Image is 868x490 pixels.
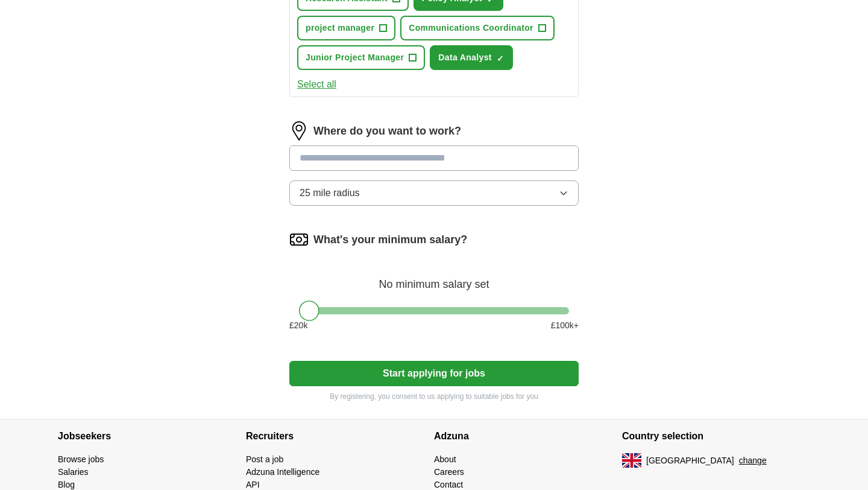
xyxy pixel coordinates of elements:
button: Junior Project Manager [297,45,425,70]
a: Browse jobs [58,454,104,464]
label: What's your minimum salary? [313,232,467,248]
span: £ 20 k [289,319,307,332]
div: No minimum salary set [289,264,579,293]
a: Blog [58,480,75,489]
img: salary.png [289,230,309,249]
p: By registering, you consent to us applying to suitable jobs for you [289,391,579,402]
a: Adzuna Intelligence [246,467,319,477]
span: Junior Project Manager [306,51,404,64]
button: Start applying for jobs [289,361,579,386]
a: Careers [434,467,464,477]
button: 25 mile radius [289,180,579,206]
a: About [434,454,456,464]
a: Salaries [58,467,89,477]
a: Post a job [246,454,283,464]
span: [GEOGRAPHIC_DATA] [646,454,734,467]
span: ✓ [497,54,504,63]
img: UK flag [622,453,641,468]
span: £ 100 k+ [551,319,579,332]
a: Contact [434,480,463,489]
span: project manager [306,22,374,34]
h4: Country selection [622,419,810,453]
a: API [246,480,260,489]
button: Communications Coordinator [400,16,555,40]
button: Data Analyst✓ [430,45,513,70]
span: Data Analyst [438,51,492,64]
button: Select all [297,77,336,92]
span: 25 mile radius [300,186,360,200]
button: change [739,454,767,467]
span: Communications Coordinator [409,22,533,34]
label: Where do you want to work? [313,123,461,139]
img: location.png [289,121,309,141]
button: project manager [297,16,395,40]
